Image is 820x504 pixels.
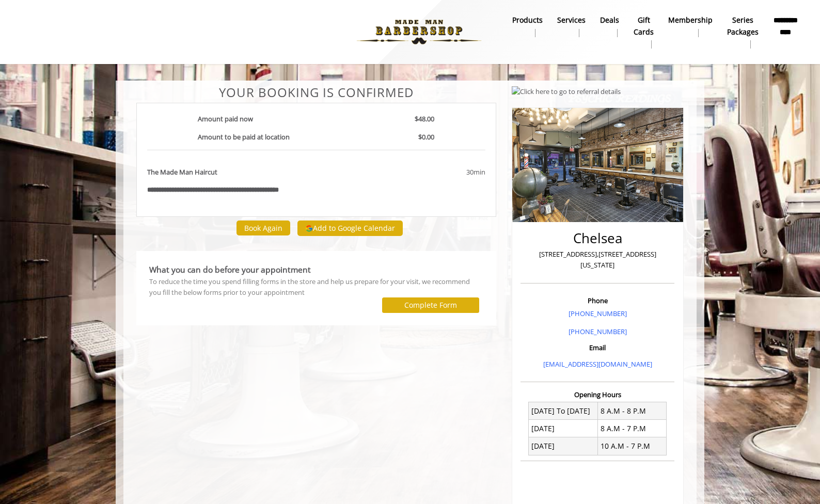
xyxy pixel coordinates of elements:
[523,344,672,351] h3: Email
[543,359,652,369] a: [EMAIL_ADDRESS][DOMAIN_NAME]
[529,437,598,455] td: [DATE]
[569,309,627,318] a: [PHONE_NUMBER]
[297,220,403,236] button: Add to Google Calendar
[136,86,496,99] center: Your Booking is confirmed
[523,297,672,304] h3: Phone
[597,402,667,420] td: 8 A.M - 8 P.M
[404,301,457,309] label: Complete Form
[348,4,490,60] img: Made Man Barbershop logo
[720,13,766,51] a: Series packagesSeries packages
[727,14,759,38] b: Series packages
[523,249,672,271] p: [STREET_ADDRESS],[STREET_ADDRESS][US_STATE]
[597,437,667,455] td: 10 A.M - 7 P.M
[383,167,485,178] div: 30min
[198,132,290,141] b: Amount to be paid at location
[600,14,619,26] b: Deals
[634,14,654,38] b: gift cards
[569,327,627,336] a: [PHONE_NUMBER]
[382,297,479,312] button: Complete Form
[668,14,713,26] b: Membership
[529,402,598,420] td: [DATE] To [DATE]
[198,114,253,123] b: Amount paid now
[418,132,434,141] b: $0.00
[415,114,434,123] b: $48.00
[523,231,672,246] h2: Chelsea
[550,13,593,40] a: ServicesServices
[236,220,290,235] button: Book Again
[512,14,543,26] b: products
[529,420,598,437] td: [DATE]
[505,13,550,40] a: Productsproducts
[521,391,674,398] h3: Opening Hours
[661,13,720,40] a: MembershipMembership
[557,14,586,26] b: Services
[626,13,661,51] a: Gift cardsgift cards
[512,86,621,97] img: Click here to go to referral details
[593,13,626,40] a: DealsDeals
[149,276,483,298] div: To reduce the time you spend filling forms in the store and help us prepare for your visit, we re...
[149,264,311,275] b: What you can do before your appointment
[597,420,667,437] td: 8 A.M - 7 P.M
[147,167,217,178] b: The Made Man Haircut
